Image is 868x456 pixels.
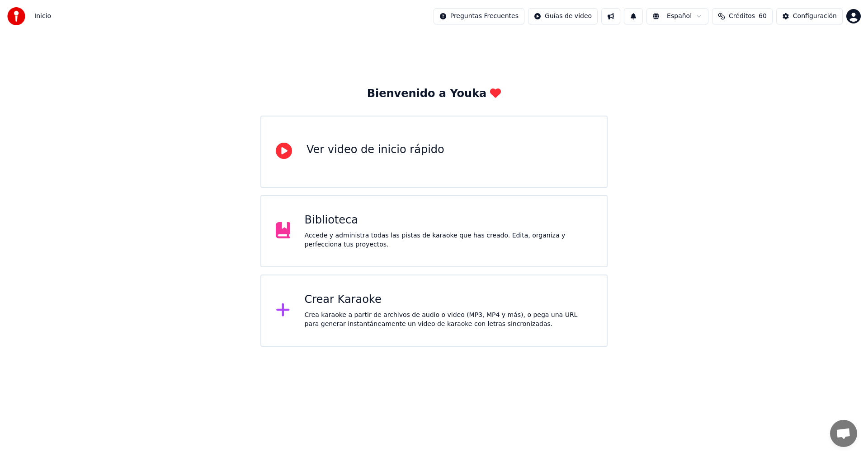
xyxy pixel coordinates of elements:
div: Configuración [793,12,837,21]
div: Ver video de inicio rápido [307,143,444,157]
span: Inicio [34,12,51,21]
span: Créditos [729,12,755,21]
nav: breadcrumb [34,12,51,21]
div: Accede y administra todas las pistas de karaoke que has creado. Edita, organiza y perfecciona tus... [305,231,593,249]
button: Preguntas Frecuentes [434,8,524,24]
span: 60 [759,12,767,21]
button: Guías de video [528,8,598,24]
div: Chat abierto [830,420,857,447]
img: youka [7,7,25,25]
div: Bienvenido a Youka [367,87,501,101]
button: Configuración [776,8,843,24]
div: Crea karaoke a partir de archivos de audio o video (MP3, MP4 y más), o pega una URL para generar ... [305,311,593,329]
button: Créditos60 [712,8,773,24]
div: Biblioteca [305,213,593,228]
div: Crear Karaoke [305,293,593,307]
